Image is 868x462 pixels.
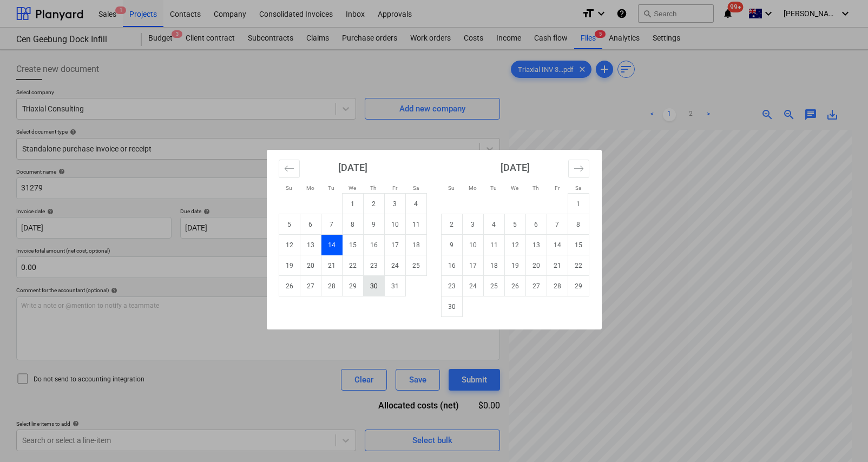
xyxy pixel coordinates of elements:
td: Monday, October 13, 2025 [300,235,321,255]
td: Wednesday, October 8, 2025 [342,214,363,235]
td: Wednesday, October 15, 2025 [342,235,363,255]
td: Thursday, October 2, 2025 [363,194,384,214]
small: Mo [306,185,314,191]
small: Tu [490,185,497,191]
td: Friday, November 28, 2025 [547,276,568,296]
button: Move backward to switch to the previous month. [279,160,300,178]
td: Friday, October 3, 2025 [384,194,405,214]
iframe: Chat Widget [814,410,868,462]
td: Wednesday, November 19, 2025 [504,255,525,276]
small: Sa [413,185,419,191]
td: Sunday, November 23, 2025 [441,276,462,296]
td: Monday, October 27, 2025 [300,276,321,296]
td: Saturday, November 8, 2025 [568,214,589,235]
td: Tuesday, November 18, 2025 [483,255,504,276]
td: Wednesday, October 22, 2025 [342,255,363,276]
small: Th [532,185,539,191]
td: Friday, October 31, 2025 [384,276,405,296]
small: Su [448,185,455,191]
td: Saturday, November 15, 2025 [568,235,589,255]
small: Fr [555,185,560,191]
td: Tuesday, October 28, 2025 [321,276,342,296]
td: Monday, October 20, 2025 [300,255,321,276]
small: Tu [328,185,334,191]
td: Friday, October 10, 2025 [384,214,405,235]
td: Monday, November 17, 2025 [462,255,483,276]
td: Sunday, October 26, 2025 [279,276,300,296]
td: Wednesday, November 12, 2025 [504,235,525,255]
td: Sunday, November 16, 2025 [441,255,462,276]
td: Sunday, October 5, 2025 [279,214,300,235]
button: Move forward to switch to the next month. [568,160,589,178]
td: Friday, October 17, 2025 [384,235,405,255]
td: Monday, November 24, 2025 [462,276,483,296]
td: Thursday, October 9, 2025 [363,214,384,235]
td: Saturday, November 29, 2025 [568,276,589,296]
td: Friday, November 14, 2025 [547,235,568,255]
td: Saturday, October 4, 2025 [405,194,426,214]
td: Thursday, November 6, 2025 [525,214,547,235]
td: Monday, November 10, 2025 [462,235,483,255]
td: Sunday, November 30, 2025 [441,296,462,317]
small: Su [286,185,292,191]
td: Monday, October 6, 2025 [300,214,321,235]
td: Sunday, November 2, 2025 [441,214,462,235]
td: Friday, November 21, 2025 [547,255,568,276]
td: Sunday, October 12, 2025 [279,235,300,255]
td: Tuesday, November 25, 2025 [483,276,504,296]
div: Calendar [267,150,602,329]
td: Monday, November 3, 2025 [462,214,483,235]
small: Mo [469,185,477,191]
td: Tuesday, October 7, 2025 [321,214,342,235]
td: Saturday, November 22, 2025 [568,255,589,276]
td: Friday, November 7, 2025 [547,214,568,235]
strong: [DATE] [338,162,367,173]
td: Saturday, October 25, 2025 [405,255,426,276]
small: Sa [575,185,581,191]
small: We [511,185,518,191]
td: Tuesday, November 11, 2025 [483,235,504,255]
td: Thursday, October 30, 2025 [363,276,384,296]
td: Saturday, November 1, 2025 [568,194,589,214]
td: Saturday, October 18, 2025 [405,235,426,255]
td: Saturday, October 11, 2025 [405,214,426,235]
td: Thursday, October 23, 2025 [363,255,384,276]
td: Sunday, November 9, 2025 [441,235,462,255]
td: Thursday, October 16, 2025 [363,235,384,255]
td: Wednesday, October 1, 2025 [342,194,363,214]
td: Wednesday, November 26, 2025 [504,276,525,296]
td: Wednesday, November 5, 2025 [504,214,525,235]
td: Wednesday, October 29, 2025 [342,276,363,296]
td: Tuesday, October 21, 2025 [321,255,342,276]
td: Thursday, November 20, 2025 [525,255,547,276]
td: Selected. Tuesday, October 14, 2025 [321,235,342,255]
small: Fr [392,185,397,191]
td: Tuesday, November 4, 2025 [483,214,504,235]
small: Th [370,185,377,191]
small: We [348,185,356,191]
strong: [DATE] [501,162,530,173]
td: Friday, October 24, 2025 [384,255,405,276]
td: Thursday, November 13, 2025 [525,235,547,255]
td: Thursday, November 27, 2025 [525,276,547,296]
td: Sunday, October 19, 2025 [279,255,300,276]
